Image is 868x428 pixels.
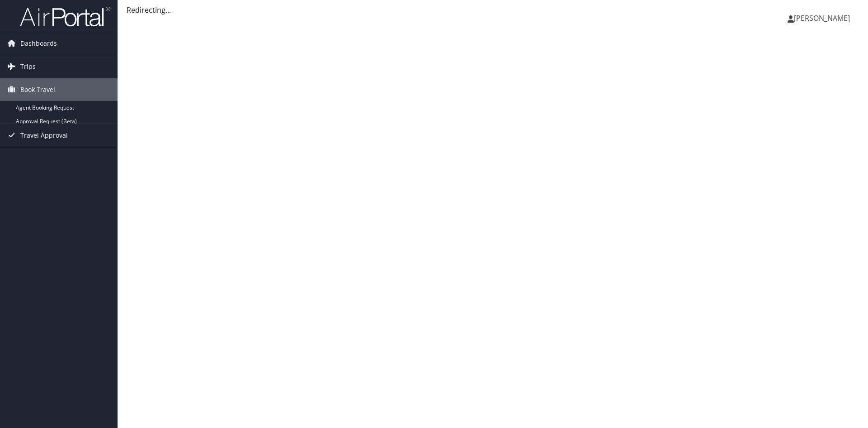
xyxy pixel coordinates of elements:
[20,78,55,101] span: Book Travel
[127,5,859,15] div: Redirecting...
[788,5,859,32] a: [PERSON_NAME]
[20,55,36,78] span: Trips
[794,13,850,23] span: [PERSON_NAME]
[20,124,68,147] span: Travel Approval
[20,6,110,27] img: airportal-logo.png
[20,32,57,55] span: Dashboards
